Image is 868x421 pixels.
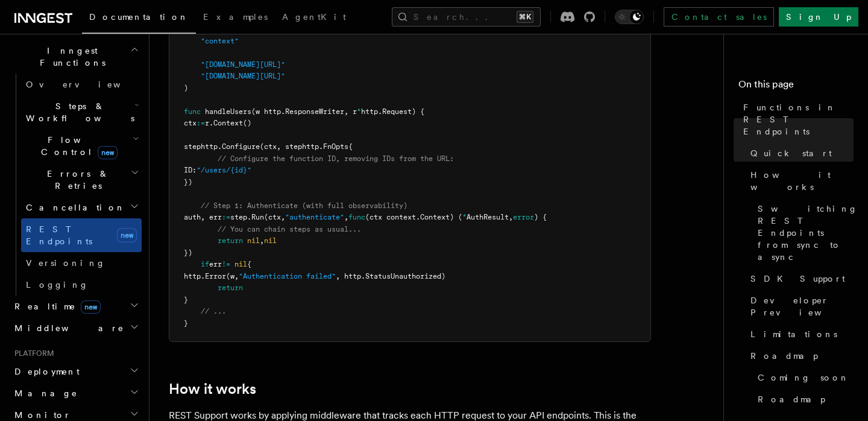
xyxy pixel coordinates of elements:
span: // ... [201,307,226,315]
span: // Step 1: Authenticate (with full observability) [201,201,407,210]
span: Errors & Retries [21,168,131,192]
a: Examples [196,4,275,33]
button: Cancellation [21,197,142,218]
button: Inngest Functions [10,40,142,74]
span: Coming soon [758,372,849,384]
span: Platform [10,349,54,358]
span: Realtime [10,300,101,312]
button: Realtimenew [10,296,142,317]
span: Error [205,272,226,280]
span: "[DOMAIN_NAME][URL]" [201,72,285,80]
span: Monitor [10,409,71,421]
span: Limitations [750,328,837,340]
kbd: ⌘K [517,11,533,23]
span: if [201,260,209,268]
span: Roadmap [750,350,818,362]
span: ) { [534,213,547,221]
span: Overview [26,80,150,89]
a: SDK Support [746,268,854,290]
span: != [222,260,230,268]
a: AgentKit [275,4,353,33]
a: Limitations [746,323,854,345]
span: auth, err [184,213,222,221]
span: Configure [222,142,260,151]
a: Quick start [746,142,854,164]
span: Run [251,213,264,221]
span: Middleware [10,322,124,334]
span: Logging [26,280,89,290]
span: func [184,107,201,116]
a: Versioning [21,252,142,274]
a: REST Endpointsnew [21,218,142,252]
span: Roadmap [758,393,825,405]
span: Developer Preview [750,294,854,318]
span: Context [213,119,243,127]
span: := [222,213,230,221]
span: Inngest Functions [10,45,130,69]
span: ctx [184,119,197,127]
span: http.Request) { [361,107,424,116]
a: Logging [21,274,142,296]
span: (w, [226,272,239,280]
a: How it works [746,164,854,198]
span: Functions in REST Endpoints [743,101,854,138]
span: Versioning [26,258,105,268]
a: Documentation [82,4,196,34]
span: { [247,260,251,268]
span: How it works [750,169,854,193]
a: Overview [21,74,142,95]
span: // You can chain steps as usual... [218,225,361,233]
span: handleUsers [205,107,251,116]
span: nil [247,236,260,245]
button: Deployment [10,361,142,382]
a: How it works [169,381,256,397]
span: SDK Support [750,273,845,285]
button: Toggle dark mode [615,10,644,24]
a: Switching REST Endpoints from sync to async [753,198,854,268]
span: , [344,213,348,221]
h4: On this page [738,77,854,97]
span: http. [184,272,205,280]
span: := [197,119,205,127]
button: Steps & Workflows [21,95,142,129]
span: Deployment [10,366,80,378]
a: Functions in REST Endpoints [738,97,854,142]
div: Inngest Functions [10,74,142,296]
span: "authenticate" [285,213,344,221]
span: error [513,213,534,221]
span: , http.StatusUnauthorized) [336,272,445,280]
span: func [348,213,365,221]
button: Search...⌘K [392,7,541,27]
button: Flow Controlnew [21,129,142,163]
span: // Configure the function ID, removing IDs from the URL: [218,154,454,163]
span: Manage [10,387,78,399]
span: Steps & Workflows [21,100,134,124]
span: Flow Control [21,134,133,158]
span: ID: [184,166,197,174]
span: "/users/{id}" [197,166,251,174]
span: nil [234,260,247,268]
span: new [98,146,118,159]
span: nil [264,236,277,245]
span: (ctx, [264,213,285,221]
span: step. [230,213,251,221]
a: Coming soon [753,367,854,388]
span: } [184,319,188,328]
a: Sign Up [779,7,858,27]
span: Quick start [750,147,832,159]
span: err [209,260,222,268]
span: }) [184,178,192,186]
span: Documentation [89,12,189,22]
span: } [184,296,188,304]
button: Manage [10,382,142,404]
span: "[DOMAIN_NAME][URL]" [201,60,285,69]
a: Developer Preview [746,290,854,323]
span: r. [205,119,213,127]
span: , [260,236,264,245]
span: return [218,236,243,245]
span: () [243,119,251,127]
span: (ctx, stephttp.FnOpts{ [260,142,353,151]
span: stephttp. [184,142,222,151]
button: Errors & Retries [21,163,142,197]
span: Switching REST Endpoints from sync to async [758,203,858,263]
